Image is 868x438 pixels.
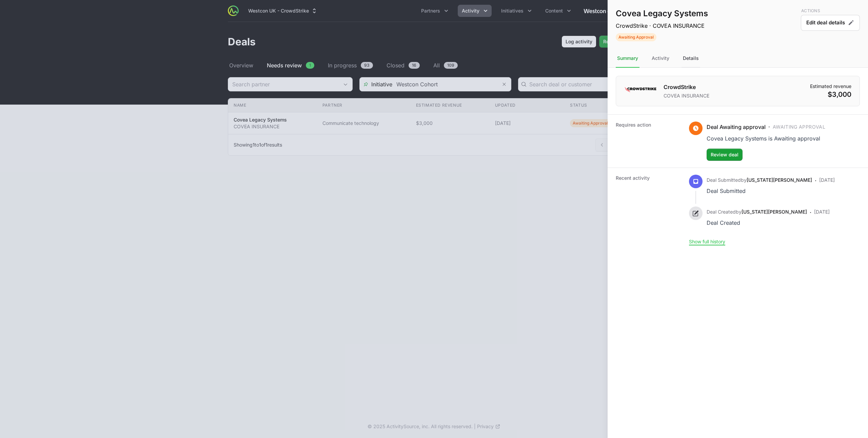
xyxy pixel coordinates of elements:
ul: Activity history timeline [689,175,835,238]
h1: CrowdStrike [664,83,709,91]
a: [US_STATE][PERSON_NAME] [742,209,807,215]
dt: Requires action [616,122,681,161]
p: by [707,177,812,183]
p: CrowdStrike · COVEA INSURANCE [616,22,708,30]
span: Review deal [711,151,738,159]
button: Review deal [707,149,743,161]
span: · [810,208,811,227]
div: Deal actions [801,8,860,41]
dt: Estimated revenue [810,83,851,90]
a: [US_STATE][PERSON_NAME] [747,177,812,183]
h1: Covea Legacy Systems [616,8,708,19]
div: Deal Created [707,218,807,227]
dt: Recent activity [616,175,681,245]
span: Deal Submitted [707,177,741,183]
p: COVEA INSURANCE [664,92,709,99]
button: Show full history [689,239,725,245]
span: Deal Awaiting approval [707,123,766,131]
p: Actions [801,8,860,14]
div: Deal Submitted [707,186,812,196]
nav: Tabs [608,49,868,68]
time: [DATE] [814,209,830,215]
dd: $3,000 [810,90,851,99]
p: by [707,209,807,215]
span: Awaiting Approval [773,124,825,130]
div: Summary [616,49,639,68]
span: Deal Created [707,209,736,215]
img: CrowdStrike [624,83,657,96]
div: Covea Legacy Systems is Awaiting approval [707,134,825,143]
time: [DATE] [819,177,835,183]
button: Edit deal details [801,15,860,31]
span: · [815,176,816,196]
div: Details [682,49,700,68]
div: Activity [650,49,671,68]
p: · [707,123,825,131]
